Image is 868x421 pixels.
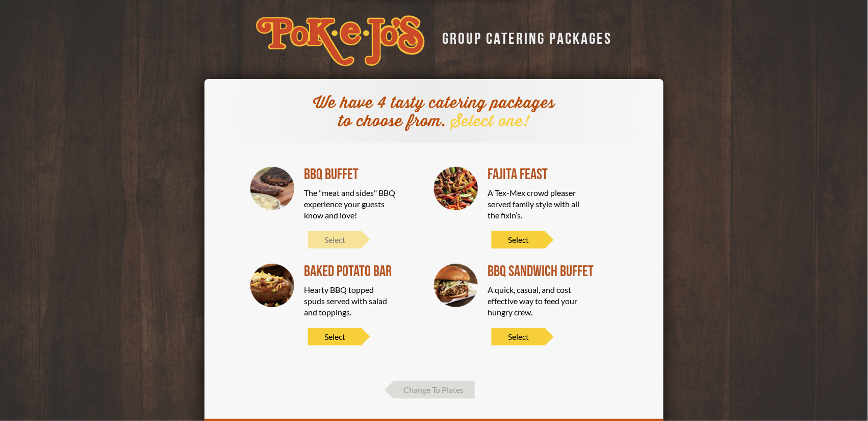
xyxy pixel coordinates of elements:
[250,167,294,211] img: BBQ Buffet
[250,264,294,308] img: Baked Potato Bar
[488,264,602,279] div: BBQ SANDWICH BUFFET
[304,264,419,279] div: Baked Potato Bar
[308,328,362,345] span: Select
[434,264,478,308] img: BBQ SANDWICH BUFFET
[488,167,602,182] div: Fajita Feast
[256,15,425,66] img: logo-34603ddf.svg
[304,187,396,221] div: The "meat and sides" BBQ experience your guests know and love!
[434,167,478,211] img: Fajita Feast
[435,27,612,46] div: GROUP CATERING PACKAGES
[304,167,419,182] div: BBQ Buffet
[308,231,362,249] span: Select
[492,328,545,345] span: Select
[488,187,580,221] div: A Tex-Mex crowd pleaser served family style with all the fixin’s.
[451,112,529,132] span: Select one!
[394,381,475,399] span: Change To Plates
[488,284,580,318] div: A quick, casual, and cost effective way to feed your hungry crew.
[307,94,561,131] div: We have 4 tasty catering packages to choose from.
[492,231,545,249] span: Select
[304,284,396,318] div: Hearty BBQ topped spuds served with salad and toppings.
